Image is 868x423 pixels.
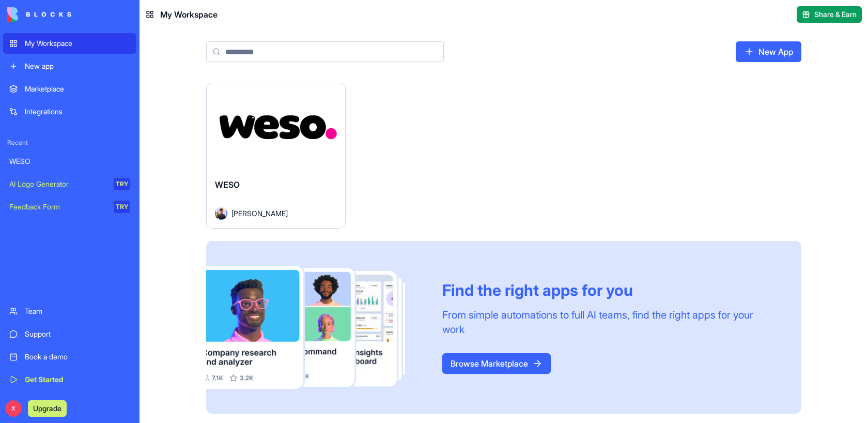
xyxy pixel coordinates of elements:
a: Browse Marketplace [442,353,551,374]
a: WESOAvatar[PERSON_NAME] [206,83,346,229]
a: New App [736,41,801,62]
a: Upgrade [28,403,67,413]
span: My Workspace [160,8,218,21]
div: Feedback Form [9,202,106,212]
a: Get Started [3,369,136,390]
div: Team [25,306,130,316]
a: Team [3,301,136,322]
a: New app [3,56,136,77]
div: Find the right apps for you [442,281,777,299]
div: Get Started [25,374,130,385]
img: logo [7,7,71,22]
div: From simple automations to full AI teams, find the right apps for your work [442,308,777,337]
div: My Workspace [25,38,130,49]
div: Book a demo [25,352,130,362]
a: Marketplace [3,79,136,99]
a: WESO [3,151,136,172]
img: Frame_181_egmpey.png [206,266,426,389]
span: WESO [215,179,240,190]
div: WESO [9,156,130,167]
button: Upgrade [28,400,67,417]
div: Integrations [25,107,130,117]
span: Recent [3,139,136,147]
div: AI Logo Generator [9,179,106,189]
a: Feedback FormTRY [3,197,136,217]
div: TRY [114,201,130,213]
div: Support [25,329,130,339]
span: X [5,400,22,417]
a: Support [3,324,136,344]
a: AI Logo GeneratorTRY [3,174,136,194]
img: Avatar [215,207,227,220]
a: Book a demo [3,346,136,367]
div: New app [25,61,130,71]
a: Integrations [3,101,136,122]
div: Marketplace [25,84,130,94]
a: My Workspace [3,33,136,54]
span: Share & Earn [814,9,857,20]
span: [PERSON_NAME] [231,208,288,219]
div: TRY [114,178,130,190]
button: Share & Earn [797,6,862,23]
